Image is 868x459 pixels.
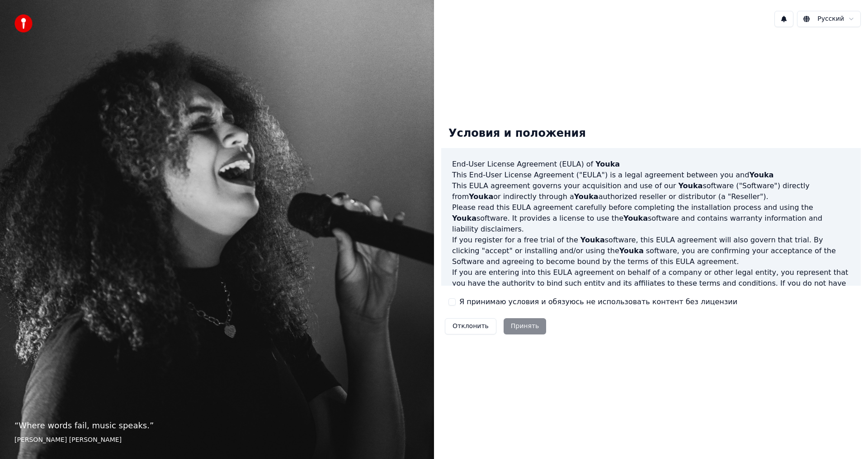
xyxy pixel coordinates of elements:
[452,170,850,181] p: This End-User License Agreement ("EULA") is a legal agreement between you and
[452,235,850,267] p: If you register for a free trial of the software, this EULA agreement will also govern that trial...
[574,192,599,201] span: Youka
[749,171,774,179] span: Youka
[14,419,420,432] p: “ Where words fail, music speaks. ”
[469,192,493,201] span: Youka
[14,14,33,32] img: youka
[452,214,476,223] span: Youka
[441,119,593,148] div: Условия и положения
[14,436,420,445] footer: [PERSON_NAME] [PERSON_NAME]
[678,181,703,190] span: Youka
[452,267,850,311] p: If you are entering into this EULA agreement on behalf of a company or other legal entity, you re...
[623,214,648,223] span: Youka
[452,202,850,235] p: Please read this EULA agreement carefully before completing the installation process and using th...
[595,160,620,168] span: Youka
[459,297,737,307] label: Я принимаю условия и обязуюсь не использовать контент без лицензии
[452,181,850,202] p: This EULA agreement governs your acquisition and use of our software ("Software") directly from o...
[445,318,496,334] button: Отклонить
[580,236,605,244] span: Youka
[619,246,644,255] span: Youka
[452,159,850,170] h3: End-User License Agreement (EULA) of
